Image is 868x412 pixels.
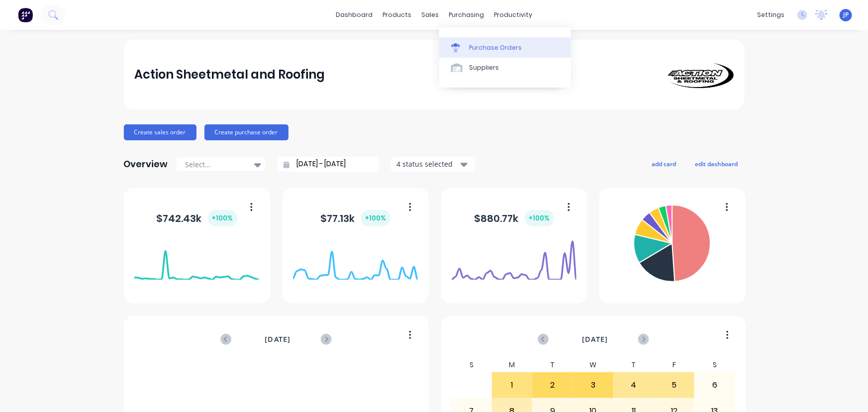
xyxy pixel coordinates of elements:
a: Purchase Orders [439,37,571,57]
div: Suppliers [469,63,499,72]
span: JP [843,10,849,19]
div: settings [752,7,789,22]
div: 4 status selected [396,159,459,169]
div: 3 [574,373,613,398]
div: $ 880.77k [475,210,554,226]
div: products [378,7,416,22]
div: 6 [695,373,735,398]
div: + 100 % [208,210,237,226]
img: Action Sheetmetal and Roofing [664,61,734,88]
span: [DATE] [265,334,290,345]
div: 2 [533,373,573,398]
div: purchasing [444,7,489,22]
button: add card [646,157,683,170]
button: 4 status selected [391,157,476,172]
div: M [492,358,533,372]
a: dashboard [331,7,378,22]
div: Overview [124,154,168,174]
button: Create purchase order [204,124,289,140]
div: T [613,358,654,372]
div: sales [416,7,444,22]
div: + 100 % [525,210,554,226]
div: 1 [492,373,532,398]
div: Purchase Orders [469,43,522,52]
div: productivity [489,7,537,22]
div: 5 [655,373,694,398]
div: $ 77.13k [321,210,390,226]
div: $ 742.43k [157,210,237,226]
div: Action Sheetmetal and Roofing [134,65,325,85]
div: S [451,358,492,372]
span: [DATE] [582,334,608,345]
div: 4 [614,373,654,398]
div: F [654,358,695,372]
div: T [532,358,573,372]
img: Factory [18,7,33,22]
div: + 100 % [361,210,390,226]
button: Create sales order [124,124,196,140]
div: W [573,358,614,372]
button: edit dashboard [689,157,745,170]
div: S [694,358,735,372]
a: Suppliers [439,58,571,78]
